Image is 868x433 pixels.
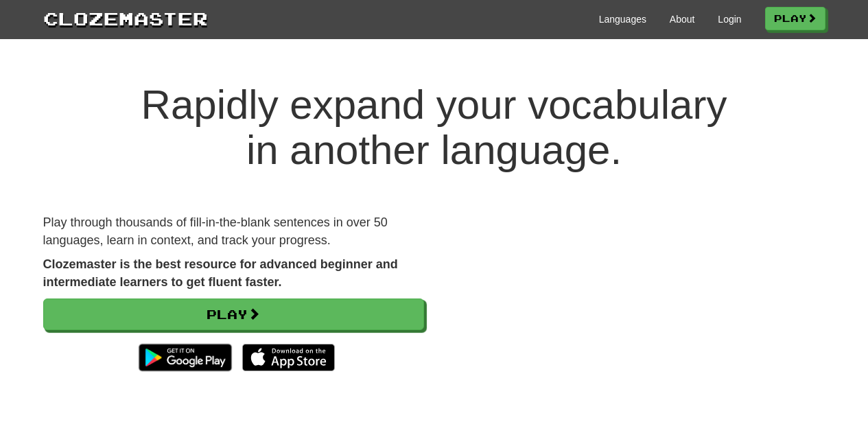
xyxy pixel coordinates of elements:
[765,7,825,30] a: Play
[43,257,398,289] strong: Clozemaster is the best resource for advanced beginner and intermediate learners to get fluent fa...
[43,5,208,31] a: Clozemaster
[599,12,646,26] a: Languages
[718,12,741,26] a: Login
[43,214,424,249] p: Play through thousands of fill-in-the-blank sentences in over 50 languages, learn in context, and...
[43,299,424,330] a: Play
[132,337,238,378] img: Get it on Google Play
[670,12,695,26] a: About
[242,344,335,371] img: Download_on_the_App_Store_Badge_US-UK_135x40-25178aeef6eb6b83b96f5f2d004eda3bffbb37122de64afbaef7...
